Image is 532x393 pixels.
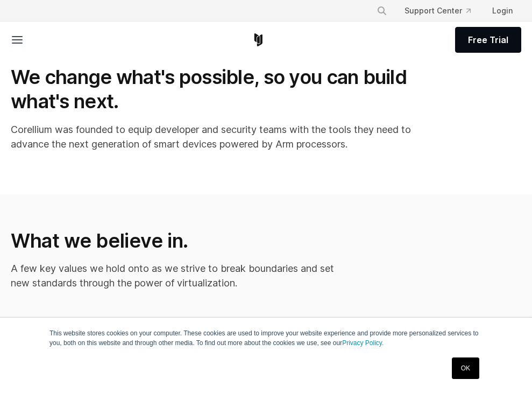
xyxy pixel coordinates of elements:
[368,1,521,20] div: Navigation Menu
[396,1,479,20] a: Support Center
[11,229,344,252] h2: What we believe in.
[372,1,392,20] button: Search
[252,33,265,46] a: Corellium Home
[49,328,483,348] p: This website stores cookies on your computer. These cookies are used to improve your website expe...
[455,27,521,53] a: Free Trial
[342,339,384,347] a: Privacy Policy.
[468,33,508,46] span: Free Trial
[484,1,521,20] a: Login
[11,65,441,114] h1: We change what's possible, so you can build what's next.
[11,261,344,290] p: A few key values we hold onto as we strive to break boundaries and set new standards through the ...
[11,122,441,151] p: Corellium was founded to equip developer and security teams with the tools they need to advance t...
[452,357,479,379] a: OK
